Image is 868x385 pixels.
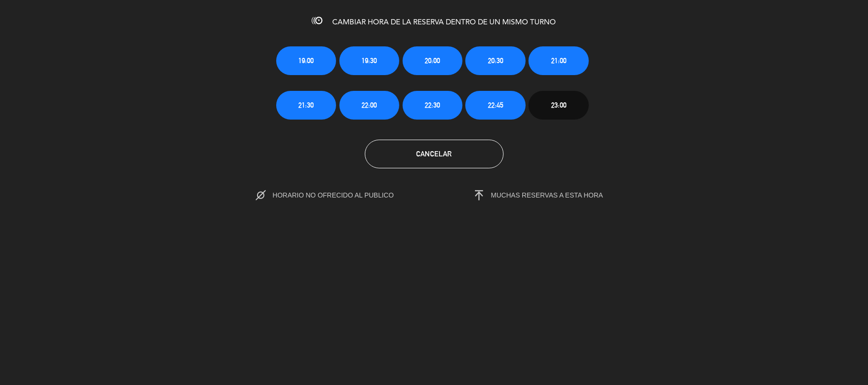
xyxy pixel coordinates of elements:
span: 21:30 [298,99,314,110]
button: 20:00 [403,46,462,75]
button: 22:00 [339,91,399,120]
span: 22:45 [488,99,503,110]
button: 23:00 [529,91,588,120]
span: 20:00 [425,55,440,66]
button: 22:30 [403,91,462,120]
span: Cancelar [417,150,452,158]
span: HORARIO NO OFRECIDO AL PUBLICO [272,191,414,199]
button: 19:30 [339,46,399,75]
span: 22:00 [361,99,377,110]
span: 22:30 [425,99,440,110]
button: Cancelar [365,140,504,168]
span: 19:00 [298,55,314,66]
button: 21:00 [529,46,588,75]
span: 20:30 [488,55,503,66]
button: 22:45 [465,91,525,120]
span: CAMBIAR HORA DE LA RESERVA DENTRO DE UN MISMO TURNO [333,19,556,26]
span: 21:00 [551,55,566,66]
button: 21:30 [276,91,336,120]
button: 19:00 [276,46,336,75]
span: 19:30 [361,55,377,66]
span: 23:00 [551,99,566,110]
span: MUCHAS RESERVAS A ESTA HORA [491,191,603,199]
button: 20:30 [465,46,525,75]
